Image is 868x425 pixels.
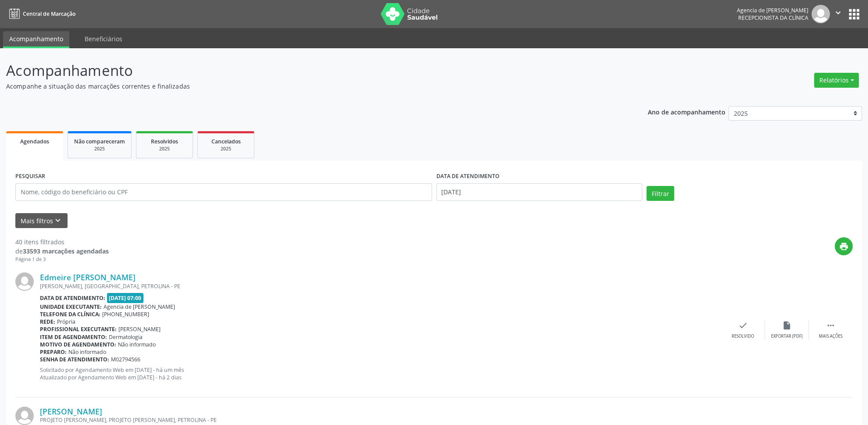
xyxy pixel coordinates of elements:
[40,294,105,302] b: Data de atendimento:
[107,293,144,303] span: [DATE] 07:00
[648,106,725,117] p: Ano de acompanhamento
[40,272,136,282] a: Edmeire [PERSON_NAME]
[814,73,859,88] button: Relatórios
[830,5,847,23] button: 
[40,282,721,290] div: [PERSON_NAME], [GEOGRAPHIC_DATA], PETROLINA - PE
[23,247,109,255] strong: 33593 marcações agendadas
[143,146,186,152] div: 2025
[15,407,34,425] img: img
[151,138,178,145] span: Resolvidos
[211,138,241,145] span: Cancelados
[647,186,674,201] button: Filtrar
[40,303,102,311] b: Unidade executante:
[79,31,129,46] a: Beneficiários
[118,341,156,348] span: Não informado
[23,10,75,18] span: Central de Marcação
[826,321,836,330] i: 
[15,170,45,183] label: PESQUISAR
[40,325,117,333] b: Profissional executante:
[782,321,792,330] i: insert_drive_file
[847,7,862,22] button: apps
[6,82,605,91] p: Acompanhe a situação das marcações correntes e finalizadas
[835,237,853,255] button: print
[20,138,49,145] span: Agendados
[40,318,55,325] b: Rede:
[40,333,107,341] b: Item de agendamento:
[40,311,100,318] b: Telefone da clínica:
[737,7,808,14] div: Agencia de [PERSON_NAME]
[109,333,143,341] span: Dermatologia
[15,272,34,291] img: img
[436,170,500,183] label: DATA DE ATENDIMENTO
[436,183,643,201] input: Selecione um intervalo
[15,237,109,246] div: 40 itens filtrados
[204,146,248,152] div: 2025
[40,348,67,356] b: Preparo:
[819,333,843,339] div: Mais ações
[102,311,149,318] span: [PHONE_NUMBER]
[111,356,140,363] span: M02794566
[833,8,843,18] i: 
[68,348,106,356] span: Não informado
[738,321,748,330] i: check
[53,216,63,225] i: keyboard_arrow_down
[40,407,102,416] a: [PERSON_NAME]
[40,366,721,381] p: Solicitado por Agendamento Web em [DATE] - há um mês Atualizado por Agendamento Web em [DATE] - h...
[732,333,754,339] div: Resolvido
[6,7,75,21] a: Central de Marcação
[839,242,849,251] i: print
[738,14,808,21] span: Recepcionista da clínica
[118,325,161,333] span: [PERSON_NAME]
[3,31,69,48] a: Acompanhamento
[57,318,75,325] span: Própria
[15,256,109,263] div: Página 1 de 3
[15,246,109,256] div: de
[104,303,175,311] span: Agencia de [PERSON_NAME]
[40,341,116,348] b: Motivo de agendamento:
[6,60,605,82] p: Acompanhamento
[771,333,803,339] div: Exportar (PDF)
[74,138,125,145] span: Não compareceram
[15,213,68,229] button: Mais filtroskeyboard_arrow_down
[811,5,830,23] img: img
[40,416,721,424] div: PROJETO [PERSON_NAME], PROJETO [PERSON_NAME], PETROLINA - PE
[40,356,109,363] b: Senha de atendimento:
[15,183,432,201] input: Nome, código do beneficiário ou CPF
[74,146,125,152] div: 2025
